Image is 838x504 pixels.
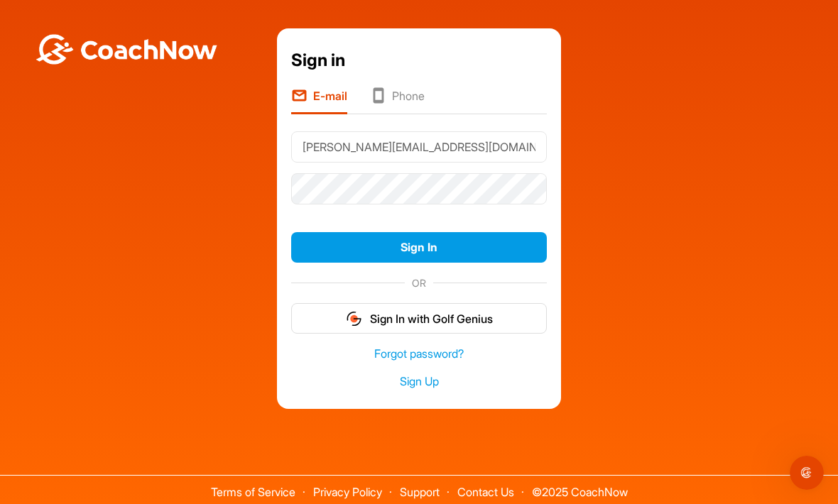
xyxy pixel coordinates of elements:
li: E-mail [291,87,347,114]
img: gg_logo [345,310,363,327]
a: Privacy Policy [313,485,382,499]
span: © 2025 CoachNow [525,476,635,498]
span: OR [405,275,433,290]
a: Support [400,485,440,499]
div: Sign in [291,48,547,73]
a: Terms of Service [211,485,295,499]
button: Sign In with Golf Genius [291,303,547,334]
a: Sign Up [291,373,547,390]
input: E-mail [291,131,547,163]
a: Forgot password? [291,346,547,362]
li: Phone [370,87,425,114]
img: BwLJSsUCoWCh5upNqxVrqldRgqLPVwmV24tXu5FoVAoFEpwwqQ3VIfuoInZCoVCoTD4vwADAC3ZFMkVEQFDAAAAAElFTkSuQmCC [34,34,219,65]
iframe: Intercom live chat [790,456,824,490]
a: Contact Us [457,485,514,499]
button: Sign In [291,232,547,263]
